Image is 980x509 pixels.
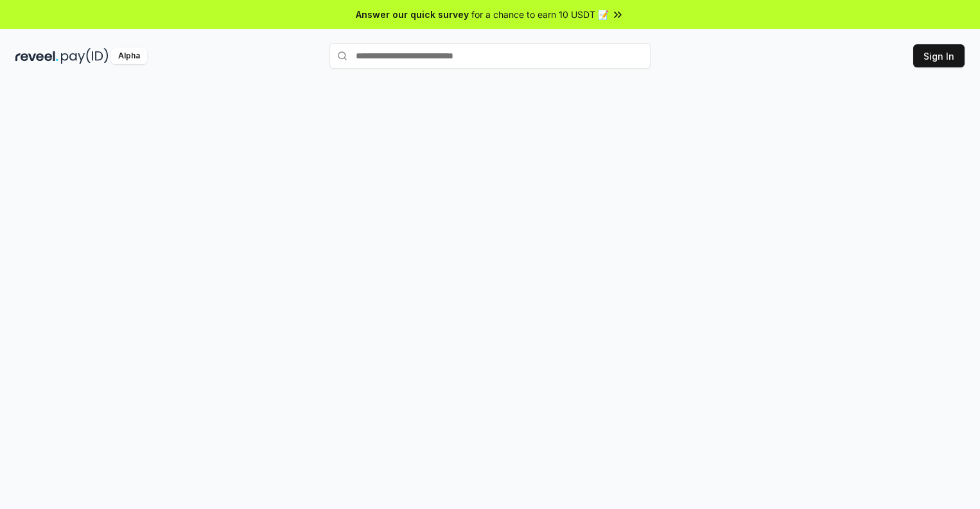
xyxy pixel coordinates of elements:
[111,48,147,64] div: Alpha
[913,44,965,67] button: Sign In
[61,48,109,64] img: pay_id
[15,48,58,64] img: reveel_dark
[471,8,609,21] span: for a chance to earn 10 USDT 📝
[356,8,469,21] span: Answer our quick survey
